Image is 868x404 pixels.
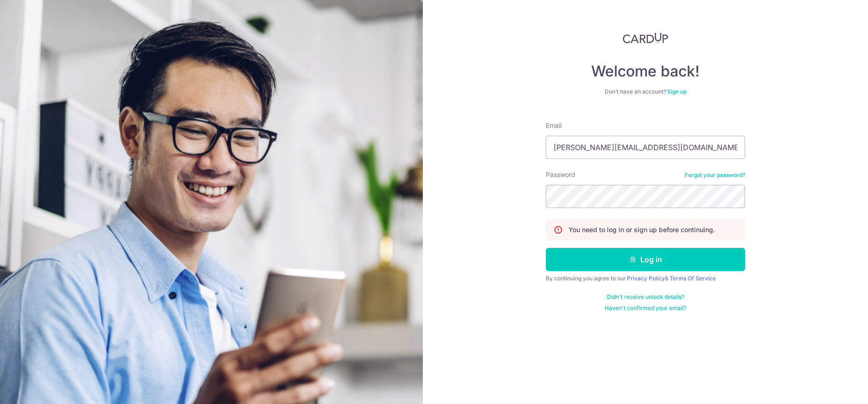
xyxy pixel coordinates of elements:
[546,121,562,130] label: Email
[627,275,665,282] a: Privacy Policy
[685,171,745,179] a: Forgot your password?
[546,248,745,271] button: Log in
[607,293,684,301] a: Didn't receive unlock details?
[623,32,668,44] img: CardUp Logo
[605,304,686,312] a: Haven't confirmed your email?
[667,88,687,95] a: Sign up
[546,88,745,95] div: Don’t have an account?
[546,170,575,179] label: Password
[670,275,716,282] a: Terms Of Service
[546,136,745,159] input: Enter your Email
[546,62,745,81] h4: Welcome back!
[546,275,745,282] div: By continuing you agree to our &
[568,225,715,234] p: You need to log in or sign up before continuing.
